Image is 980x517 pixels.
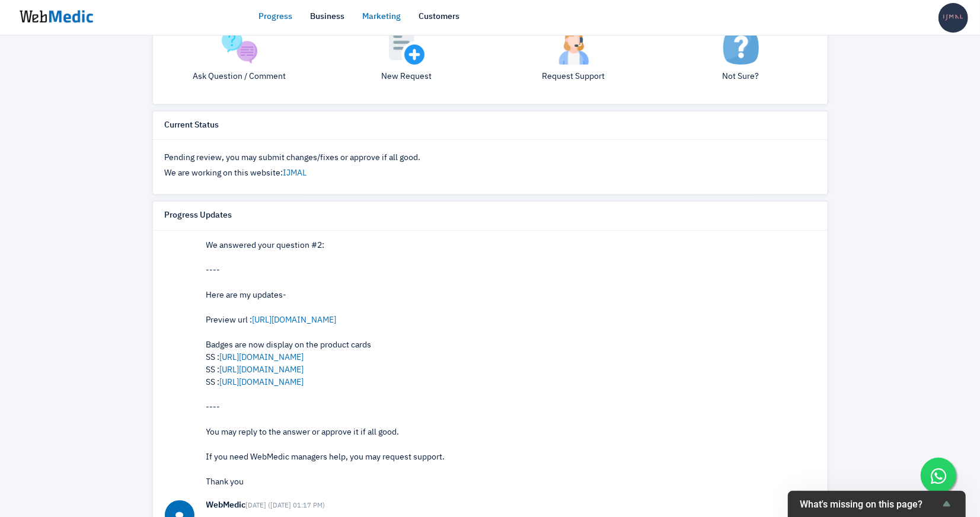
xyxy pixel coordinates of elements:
img: add.png [389,29,424,65]
h6: WebMedic [206,500,816,511]
img: support.png [556,29,592,65]
a: Customers [419,11,460,23]
h6: Progress Updates [165,210,232,221]
button: Show survey - What's missing on this page? [800,497,954,511]
a: [URL][DOMAIN_NAME] [220,378,304,387]
a: [URL][DOMAIN_NAME] [253,316,337,324]
a: [URL][DOMAIN_NAME] [220,353,304,362]
p: New Request [332,71,481,83]
img: not-sure.png [723,29,759,65]
p: Hi, We answered your question #2: ---- Here are my updates- Preview url : Badges are now display ... [206,215,816,489]
a: IJMAL [283,169,307,177]
p: Ask Question / Comment [165,71,314,83]
a: [URL][DOMAIN_NAME] [220,366,304,374]
img: question.png [222,29,257,65]
span: What's missing on this page? [800,499,940,510]
p: Request Support [499,71,649,83]
a: Progress [259,11,293,23]
p: Not Sure? [666,71,816,83]
p: We are working on this website: [165,167,816,180]
h6: Current Status [165,120,219,131]
a: Marketing [363,11,401,23]
small: [DATE] ([DATE] 01:17 PM) [246,502,325,509]
a: Business [311,11,345,23]
p: Pending review, you may submit changes/fixes or approve if all good. [165,152,816,164]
